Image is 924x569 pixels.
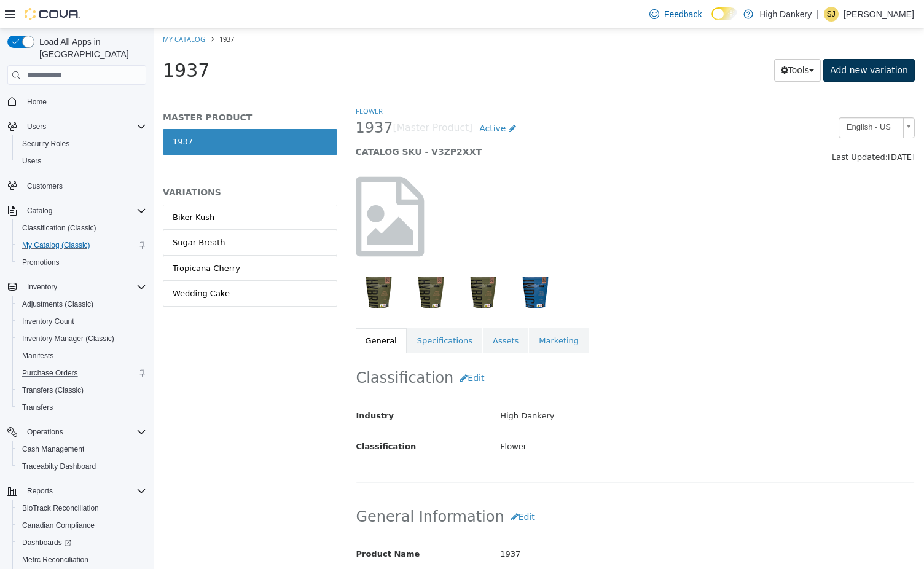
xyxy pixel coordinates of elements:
a: Dashboards [17,535,76,550]
div: Starland Joseph [824,7,839,22]
a: Purchase Orders [17,366,83,380]
a: Dashboards [12,534,151,551]
span: Reports [27,486,53,496]
span: Reports [22,484,146,498]
button: Home [2,92,151,110]
a: Specifications [254,300,329,326]
button: Transfers (Classic) [12,382,151,399]
span: Classification (Classic) [22,223,96,233]
button: Adjustments (Classic) [12,296,151,313]
span: Manifests [17,348,146,363]
button: Catalog [22,203,57,218]
a: Adjustments (Classic) [17,297,98,312]
a: BioTrack Reconciliation [17,501,104,516]
h5: MASTER PRODUCT [9,84,184,95]
span: Canadian Compliance [17,518,146,533]
span: Manifests [22,351,53,361]
span: Home [22,93,146,109]
span: English - US [686,90,745,109]
span: Cash Management [17,442,146,457]
span: Users [27,122,46,131]
a: Inventory Count [17,314,79,329]
span: Inventory [27,282,57,292]
span: Operations [27,427,63,437]
a: Customers [22,179,68,194]
h5: CATALOG SKU - V3ZP2XXT [202,118,617,129]
button: Tools [621,31,668,53]
span: Catalog [22,203,146,218]
button: Reports [22,484,58,498]
span: Dashboards [17,535,146,550]
span: Security Roles [17,136,146,151]
a: Transfers [17,400,58,415]
button: Reports [2,482,151,500]
span: Users [22,156,41,166]
button: Edit [300,339,337,361]
button: Operations [2,423,151,441]
a: Assets [329,300,375,326]
button: Cash Management [12,441,151,458]
button: Users [2,118,151,135]
div: Sugar Breath [19,208,71,221]
a: Flower [202,78,229,87]
button: Inventory [22,280,62,294]
span: My Catalog (Classic) [17,238,146,253]
span: Inventory Manager (Classic) [22,334,114,343]
span: Transfers [17,400,146,415]
p: | [816,7,819,22]
span: Transfers (Classic) [17,383,146,398]
span: BioTrack Reconciliation [17,501,146,516]
span: Metrc Reconciliation [22,555,88,565]
span: Customers [27,181,63,191]
button: Customers [2,177,151,195]
button: Operations [22,425,68,439]
span: Adjustments (Classic) [17,297,146,312]
span: My Catalog (Classic) [22,240,90,250]
a: Canadian Compliance [17,518,100,533]
button: My Catalog (Classic) [12,237,151,254]
span: Dashboards [22,538,71,547]
span: SJ [827,7,836,22]
span: Operations [22,425,146,439]
span: Canadian Compliance [22,520,95,530]
a: Transfers (Classic) [17,383,88,398]
button: Promotions [12,254,151,271]
span: Promotions [17,255,146,270]
span: Industry [203,383,241,392]
button: Security Roles [12,135,151,152]
span: Traceabilty Dashboard [22,461,96,471]
span: Inventory [22,280,146,294]
button: Inventory Manager (Classic) [12,330,151,347]
a: English - US [685,89,761,110]
a: Manifests [17,348,58,363]
span: Feedback [664,8,702,20]
span: Cash Management [22,444,84,454]
span: Users [17,154,146,168]
p: High Dankery [759,7,812,22]
span: Inventory Count [17,314,146,329]
button: Edit [351,477,388,500]
a: My Catalog (Classic) [17,238,95,253]
span: Classification (Classic) [17,221,146,235]
a: Home [22,95,52,109]
span: Metrc Reconciliation [17,552,146,567]
span: Traceabilty Dashboard [17,459,146,474]
img: Cova [25,8,80,20]
a: My Catalog [9,6,52,15]
h5: VARIATIONS [9,159,184,170]
a: 1937 [9,101,184,127]
button: Manifests [12,347,151,364]
span: Inventory Manager (Classic) [17,331,146,346]
button: Users [22,119,51,134]
span: BioTrack Reconciliation [22,503,99,513]
h2: General Information [203,477,761,500]
a: Cash Management [17,442,89,457]
span: Promotions [22,257,60,267]
div: Wedding Cake [19,259,76,272]
div: Tropicana Cherry [19,234,87,246]
span: 1937 [66,6,80,15]
span: Purchase Orders [22,368,78,378]
button: Catalog [2,202,151,219]
button: Traceabilty Dashboard [12,458,151,475]
a: Security Roles [17,136,74,151]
